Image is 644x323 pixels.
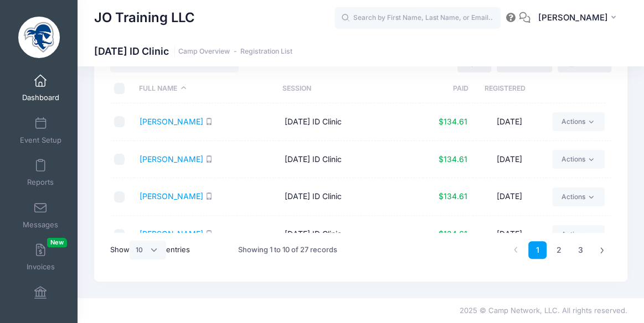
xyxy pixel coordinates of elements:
[140,117,203,126] a: [PERSON_NAME]
[438,154,467,164] span: $134.61
[20,136,61,145] span: Event Setup
[110,241,190,259] label: Show entries
[472,216,547,253] td: [DATE]
[334,7,501,29] input: Search by First Name, Last Name, or Email...
[528,241,547,259] a: 1
[18,17,60,58] img: JO Training LLC
[130,241,166,259] select: Showentries
[279,216,423,253] td: [DATE] ID Clinic
[530,6,627,31] button: [PERSON_NAME]
[279,141,423,179] td: [DATE] ID Clinic
[94,6,195,31] h1: JO Training LLC
[14,69,67,107] a: Dashboard
[134,74,277,103] th: Full Name: activate to sort column descending
[27,263,55,272] span: Invoices
[279,103,423,141] td: [DATE] ID Clinic
[438,229,467,238] span: $134.61
[27,178,54,187] span: Reports
[205,118,213,125] i: SMS enabled
[438,191,467,201] span: $134.61
[94,45,292,57] h1: [DATE] ID Clinic
[14,238,67,277] a: InvoicesNew
[460,306,627,315] span: 2025 © Camp Network, LLC. All rights reserved.
[14,111,67,150] a: Event Setup
[419,74,468,103] th: Paid: activate to sort column ascending
[552,225,605,244] a: Actions
[240,48,292,56] a: Registration List
[571,241,590,259] a: 3
[550,241,568,259] a: 2
[472,103,547,141] td: [DATE]
[279,178,423,216] td: [DATE] ID Clinic
[178,48,230,56] a: Camp Overview
[552,187,605,206] a: Actions
[238,237,337,263] div: Showing 1 to 10 of 27 records
[140,154,203,164] a: [PERSON_NAME]
[22,93,59,103] span: Dashboard
[47,238,67,247] span: New
[552,150,605,169] a: Actions
[14,153,67,192] a: Reports
[23,220,58,230] span: Messages
[538,12,607,24] span: [PERSON_NAME]
[205,155,213,163] i: SMS enabled
[14,280,67,319] a: Financials
[140,191,203,201] a: [PERSON_NAME]
[277,74,419,103] th: Session: activate to sort column ascending
[468,74,542,103] th: Registered: activate to sort column ascending
[552,112,605,131] a: Actions
[140,229,203,238] a: [PERSON_NAME]
[438,117,467,126] span: $134.61
[14,196,67,235] a: Messages
[205,230,213,237] i: SMS enabled
[205,192,213,200] i: SMS enabled
[472,141,547,179] td: [DATE]
[472,178,547,216] td: [DATE]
